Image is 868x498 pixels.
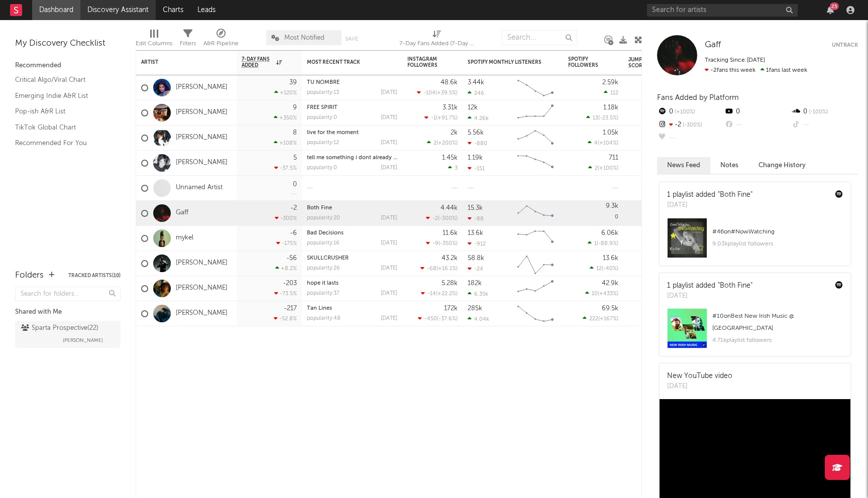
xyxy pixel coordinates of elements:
span: 2 [433,141,437,146]
div: Tan Lines [307,306,397,311]
span: +22.2 % [438,291,456,297]
span: +433 % [599,291,617,297]
span: -450 [424,316,437,322]
span: 12 [596,266,602,272]
button: Notes [710,157,748,174]
span: -300 % [681,122,702,128]
span: [PERSON_NAME] [63,334,103,346]
div: New YouTube video [667,371,732,382]
div: ( ) [424,114,458,121]
span: +104 % [599,141,617,146]
button: Change History [748,157,816,174]
button: Tracked Artists(10) [68,273,121,278]
div: 0 [657,105,724,118]
div: A&R Pipeline [203,25,239,54]
span: +100 % [599,166,617,171]
div: -300 % [275,215,297,221]
span: -300 % [440,216,456,221]
svg: Chart title [513,301,558,326]
input: Search... [502,30,577,45]
div: My Discovery Checklist [15,38,121,50]
div: -880 [468,140,487,147]
div: SKULLCRUSHER [307,256,397,261]
a: FREE SPIRIT [307,105,338,110]
div: FREE SPIRIT [307,105,397,110]
div: ( ) [588,140,618,146]
span: 7-Day Fans Added [242,56,274,68]
div: [DATE] [381,115,397,120]
div: [DATE] [381,316,397,321]
a: #10onBest New Irish Music @ [GEOGRAPHIC_DATA]4.71kplaylist followers [660,308,850,356]
div: 5.56k [468,130,484,136]
span: -9 [432,241,439,246]
span: 3 [455,166,458,171]
span: Fans Added by Platform [657,94,739,101]
div: Filters [180,38,196,50]
svg: Chart title [513,276,558,301]
div: 4.26k [468,115,489,121]
div: [DATE] [667,200,752,210]
div: 4.71k playlist followers [712,334,843,346]
div: -203 [283,280,297,287]
svg: Chart title [513,201,558,226]
div: 1.05k [603,130,618,136]
div: popularity: 48 [307,316,341,321]
a: mykel [176,234,193,242]
div: popularity: 37 [307,291,340,296]
div: 6.06k [601,230,618,236]
div: +8.2 % [275,265,297,272]
svg: Chart title [513,126,558,151]
div: 39 [289,79,297,86]
div: Instagram Followers [407,56,443,68]
a: Both Fine [307,205,332,211]
div: ( ) [418,315,458,322]
div: 86.8 [628,182,669,194]
button: Untrack [832,40,858,50]
a: Pop-ish A&R List [15,106,111,117]
div: -56 [286,255,297,262]
div: 48.6k [441,79,458,86]
div: A&R Pipeline [203,38,239,50]
span: 112 [610,90,618,96]
span: +16.1 % [438,266,456,272]
div: 9.3k [606,203,618,209]
div: Bad Decisions [307,230,397,236]
svg: Chart title [513,251,558,276]
div: Edit Columns [136,38,172,50]
div: [DATE] [667,291,752,301]
div: -88 [468,215,484,222]
span: -37.6 % [439,316,456,322]
div: 65.1 [628,82,669,94]
div: -6 [290,230,297,236]
span: Tracking Since: [DATE] [705,57,765,63]
div: ( ) [588,240,618,246]
div: popularity: 16 [307,240,340,246]
div: 9 [293,104,297,111]
div: Shared with Me [15,306,121,318]
div: [DATE] [667,382,732,392]
div: popularity: 26 [307,266,340,271]
div: Recommended [15,60,121,72]
div: -175 % [276,240,297,246]
div: 6.35k [468,291,488,297]
svg: Chart title [513,226,558,251]
div: [DATE] [381,215,397,221]
a: Recommended For You [15,138,111,149]
span: 222 [589,316,598,322]
div: 13.6k [468,230,483,236]
div: 30.7 [628,207,669,219]
span: -104 [423,90,436,96]
div: 182k [468,280,482,287]
div: 12k [468,104,478,111]
div: 69.5k [602,305,618,312]
a: [PERSON_NAME] [176,83,228,92]
div: 2.59k [602,79,618,86]
div: 2k [451,130,458,136]
div: [DATE] [381,291,397,296]
div: -217 [284,305,297,312]
span: 13 [593,115,598,121]
div: 0 [568,201,618,225]
div: ( ) [427,140,458,146]
div: [DATE] [381,90,397,95]
span: -2 [432,216,438,221]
